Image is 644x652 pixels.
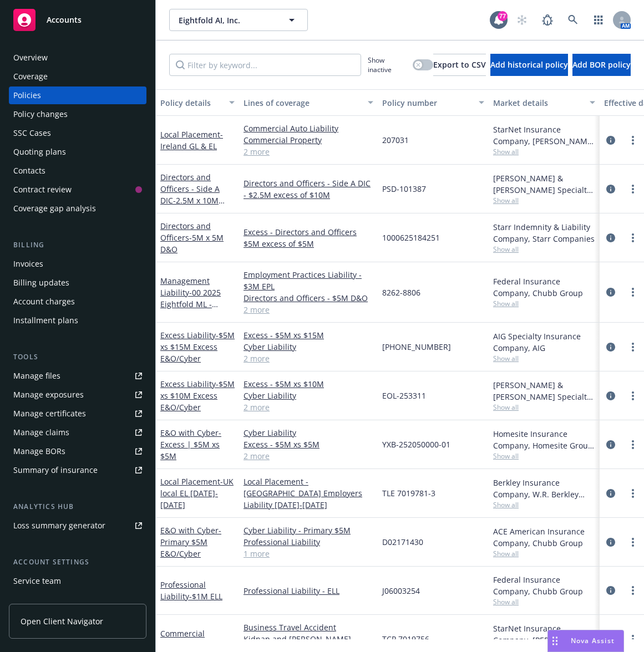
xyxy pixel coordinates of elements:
span: Show all [493,451,595,461]
span: TLE 7019781-3 [382,487,435,499]
a: more [626,584,640,597]
div: Billing updates [13,274,69,292]
a: Loss summary generator [9,517,146,534]
span: - $1M ELL [189,591,222,602]
button: Add BOR policy [572,54,631,76]
div: Coverage gap analysis [13,200,96,217]
a: circleInformation [604,487,617,500]
a: circleInformation [604,584,617,597]
div: Coverage [13,68,48,85]
span: - Primary $5M E&O/Cyber [160,525,221,559]
button: Market details [489,89,600,116]
span: - 2.5M x 10M Side A DIC [160,195,225,217]
span: - UK local EL [DATE]-[DATE] [160,476,234,510]
span: - Ireland GL & EL [160,129,223,151]
button: Lines of coverage [239,89,378,116]
a: 2 more [244,450,373,462]
span: YXB-252050000-01 [382,439,450,450]
a: more [626,389,640,403]
a: more [626,231,640,244]
div: Berkley Insurance Company, W.R. Berkley Corporation [493,477,595,500]
div: Homesite Insurance Company, Homesite Group Incorporated [493,428,595,451]
a: circleInformation [604,231,617,244]
button: Policy details [156,89,239,116]
a: Sales relationships [9,591,146,609]
a: Directors and Officers [160,221,224,254]
a: 2 more [244,353,373,364]
div: Manage exposures [13,386,84,404]
a: Local Placement [160,129,223,151]
a: more [626,438,640,451]
a: more [626,134,640,147]
div: Sales relationships [13,591,84,609]
div: StarNet Insurance Company, [PERSON_NAME] Corporation [493,623,595,646]
a: E&O with Cyber [160,427,221,461]
div: Drag to move [548,630,562,651]
span: 207031 [382,134,409,146]
span: D02171430 [382,536,423,548]
span: - Excess | $5M xs $5M [160,427,221,461]
a: Local Placement - [GEOGRAPHIC_DATA] Employers Liability [DATE]-[DATE] [244,476,373,511]
a: Kidnap and [PERSON_NAME] [244,633,373,645]
a: Quoting plans [9,143,146,161]
a: 1 more [244,548,373,559]
a: Coverage gap analysis [9,200,146,217]
a: Billing updates [9,274,146,292]
a: 2 more [244,304,373,315]
span: Show all [493,500,595,510]
div: Manage BORs [13,442,65,460]
div: ACE American Insurance Company, Chubb Group [493,526,595,549]
span: Show all [493,597,595,607]
a: Excess - $5M xs $10M [244,378,373,390]
a: more [626,286,640,299]
button: Add historical policy [490,54,568,76]
a: circleInformation [604,182,617,196]
span: 8262-8806 [382,287,420,298]
div: SSC Cases [13,124,51,142]
button: Nova Assist [547,630,624,652]
a: 2 more [244,401,373,413]
button: Eightfold AI, Inc. [169,9,308,31]
span: Open Client Navigator [21,615,103,627]
a: more [626,633,640,646]
a: Excess Liability [160,330,235,364]
div: Summary of insurance [13,461,98,479]
a: circleInformation [604,536,617,549]
a: more [626,182,640,196]
div: Policy changes [13,105,68,123]
div: [PERSON_NAME] & [PERSON_NAME] Specialty Insurance Company, [PERSON_NAME] & [PERSON_NAME] ([GEOGRA... [493,172,595,196]
a: E&O with Cyber [160,525,221,559]
span: Show all [493,244,595,254]
a: Business Travel Accident [244,622,373,633]
div: Contacts [13,162,45,180]
div: Invoices [13,255,43,273]
a: Policies [9,86,146,104]
a: 2 more [244,146,373,157]
button: Policy number [378,89,489,116]
a: Manage exposures [9,386,146,404]
a: Local Placement [160,476,234,510]
div: Account charges [13,293,75,310]
div: Analytics hub [9,501,146,512]
span: Add historical policy [490,59,568,70]
span: TCP 7019756 [382,633,429,645]
a: Report a Bug [536,9,559,31]
input: Filter by keyword... [169,54,361,76]
a: circleInformation [604,438,617,451]
div: Lines of coverage [244,97,361,109]
span: Show all [493,354,595,363]
a: SSC Cases [9,124,146,142]
span: Show inactive [368,55,408,74]
span: Show all [493,196,595,205]
a: Account charges [9,293,146,310]
a: Start snowing [511,9,533,31]
a: Commercial Property [244,134,373,146]
div: Service team [13,572,61,590]
a: Excess - $5M xs $5M [244,439,373,450]
a: Cyber Liability [244,341,373,353]
a: Switch app [587,9,610,31]
div: Market details [493,97,583,109]
a: Cyber Liability [244,390,373,401]
span: - $5M xs $10M Excess E&O/Cyber [160,379,235,412]
span: Eightfold AI, Inc. [179,14,275,26]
